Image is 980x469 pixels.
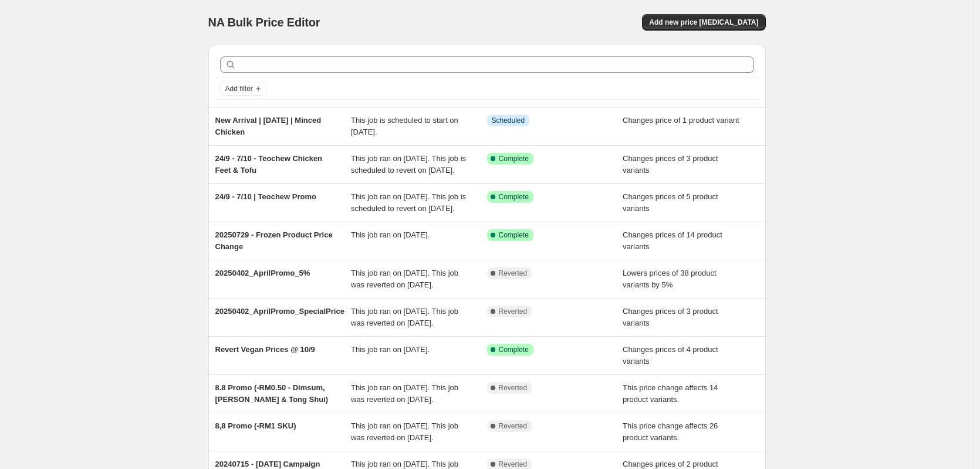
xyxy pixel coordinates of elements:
[623,154,718,175] span: Changes prices of 3 product variants
[220,82,267,96] button: Add filter
[351,383,458,404] span: This job ran on [DATE]. This job was reverted on [DATE].
[499,421,528,431] span: Reverted
[499,192,529,202] span: Complete
[499,345,529,354] span: Complete
[225,84,253,93] span: Add filter
[623,421,718,442] span: This price change affects 26 product variants.
[623,383,718,404] span: This price change affects 14 product variants.
[649,18,758,27] span: Add new price [MEDICAL_DATA]
[351,307,458,327] span: This job ran on [DATE]. This job was reverted on [DATE].
[208,16,320,29] span: NA Bulk Price Editor
[215,345,315,354] span: Revert Vegan Prices @ 10/9
[351,421,458,442] span: This job ran on [DATE]. This job was reverted on [DATE].
[499,307,528,316] span: Reverted
[351,345,430,354] span: This job ran on [DATE].
[215,421,296,430] span: 8,8 Promo (-RM1 SKU)
[215,116,322,136] span: New Arrival | [DATE] | Minced Chicken
[623,230,722,251] span: Changes prices of 14 product variants
[499,154,529,163] span: Complete
[351,154,466,175] span: This job ran on [DATE]. This job is scheduled to revert on [DATE].
[623,116,739,125] span: Changes price of 1 product variant
[492,116,525,125] span: Scheduled
[215,192,316,201] span: 24/9 - 7/10 | Teochew Promo
[351,116,458,136] span: This job is scheduled to start on [DATE].
[642,14,765,31] button: Add new price [MEDICAL_DATA]
[623,345,718,366] span: Changes prices of 4 product variants
[215,269,310,277] span: 20250402_AprilPromo_5%
[215,154,323,175] span: 24/9 - 7/10 - Teochew Chicken Feet & Tofu
[351,192,466,213] span: This job ran on [DATE]. This job is scheduled to revert on [DATE].
[623,307,718,327] span: Changes prices of 3 product variants
[499,269,528,278] span: Reverted
[215,230,333,251] span: 20250729 - Frozen Product Price Change
[351,230,430,239] span: This job ran on [DATE].
[215,383,329,404] span: 8.8 Promo (-RM0.50 - Dimsum, [PERSON_NAME] & Tong Shui)
[623,192,718,213] span: Changes prices of 5 product variants
[499,230,529,240] span: Complete
[351,269,458,289] span: This job ran on [DATE]. This job was reverted on [DATE].
[215,307,344,316] span: 20250402_AprilPromo_SpecialPrice
[499,460,528,469] span: Reverted
[499,383,528,393] span: Reverted
[623,269,717,289] span: Lowers prices of 38 product variants by 5%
